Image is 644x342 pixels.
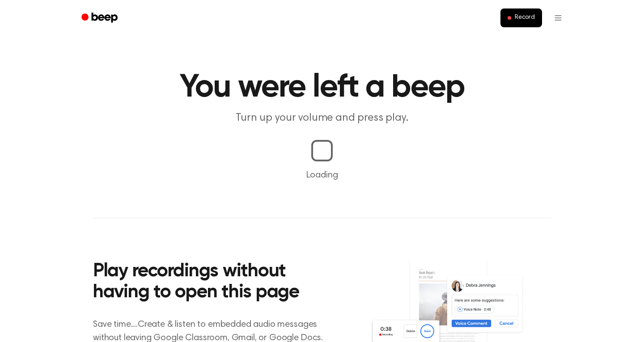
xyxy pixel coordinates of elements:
button: Record [500,8,542,27]
a: Beep [75,9,126,27]
p: Turn up your volume and press play. [150,111,494,126]
p: Loading [11,169,633,182]
h1: You were left a beep [93,72,551,104]
h2: Play recordings without having to open this page [93,261,334,304]
span: Record [515,14,535,22]
button: Open menu [547,7,569,29]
